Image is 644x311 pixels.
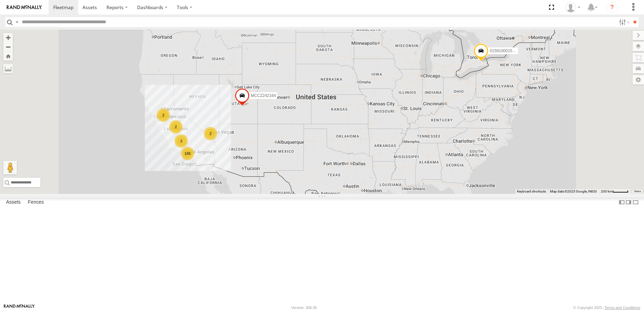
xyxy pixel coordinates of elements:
[490,48,523,53] span: 015910001545733
[14,17,20,27] label: Search Query
[618,198,625,207] label: Dock Summary Table to the Left
[517,189,546,194] button: Keyboard shortcuts
[251,93,276,98] span: MCCZ242164
[599,189,631,194] button: Map Scale: 200 km per 44 pixels
[3,51,13,61] button: Zoom Home
[181,147,194,160] div: 165
[174,134,188,148] div: 3
[632,198,639,207] label: Hide Summary Table
[550,189,597,193] span: Map data ©2025 Google, INEGI
[573,306,640,310] div: © Copyright 2025 -
[616,17,631,27] label: Search Filter Options
[3,42,13,51] button: Zoom out
[3,161,17,174] button: Drag Pegman onto the map to open Street View
[3,33,13,42] button: Zoom in
[605,306,640,310] a: Terms and Conditions
[563,2,583,12] div: Zulema McIntosch
[291,306,317,310] div: Version: 306.00
[634,190,641,193] a: Terms (opens in new tab)
[633,75,644,84] label: Map Settings
[25,198,47,207] label: Fences
[3,64,13,73] label: Measure
[4,304,35,311] a: Visit our Website
[607,2,617,13] i: ?
[204,127,217,140] div: 2
[601,189,612,193] span: 200 km
[625,198,632,207] label: Dock Summary Table to the Right
[157,108,170,122] div: 2
[3,198,24,207] label: Assets
[7,5,42,10] img: rand-logo.svg
[169,120,183,134] div: 2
